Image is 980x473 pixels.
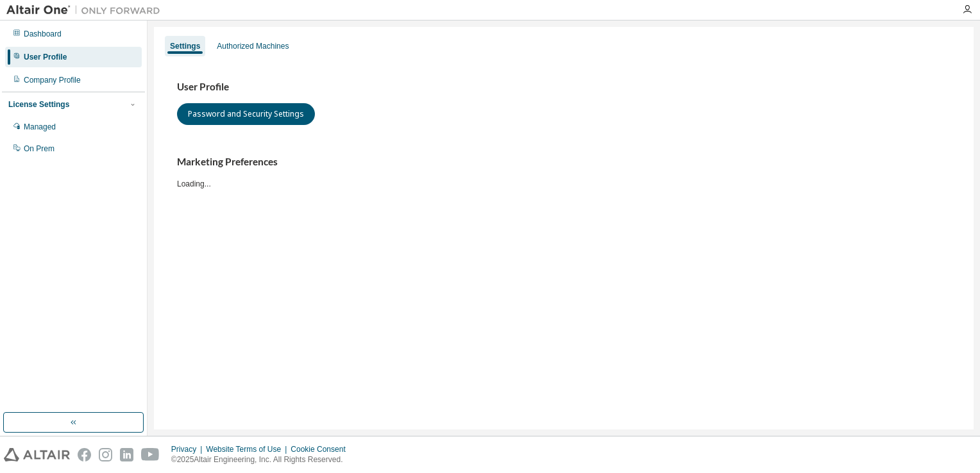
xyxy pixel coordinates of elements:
[4,448,70,461] img: altair_logo.svg
[24,52,67,62] div: User Profile
[141,448,160,461] img: youtube.svg
[217,41,289,51] div: Authorized Machines
[177,156,950,188] div: Loading...
[24,75,81,85] div: Company Profile
[177,81,950,94] h3: User Profile
[24,29,62,39] div: Dashboard
[206,444,291,454] div: Website Terms of Use
[291,444,353,454] div: Cookie Consent
[171,444,206,454] div: Privacy
[78,448,91,461] img: facebook.svg
[171,454,353,465] p: © 2025 Altair Engineering, Inc. All Rights Reserved.
[24,122,56,132] div: Managed
[170,41,200,51] div: Settings
[6,4,167,17] img: Altair One
[8,99,69,110] div: License Settings
[177,103,315,125] button: Password and Security Settings
[177,156,950,169] h3: Marketing Preferences
[120,448,133,461] img: linkedin.svg
[24,144,55,154] div: On Prem
[99,448,112,461] img: instagram.svg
